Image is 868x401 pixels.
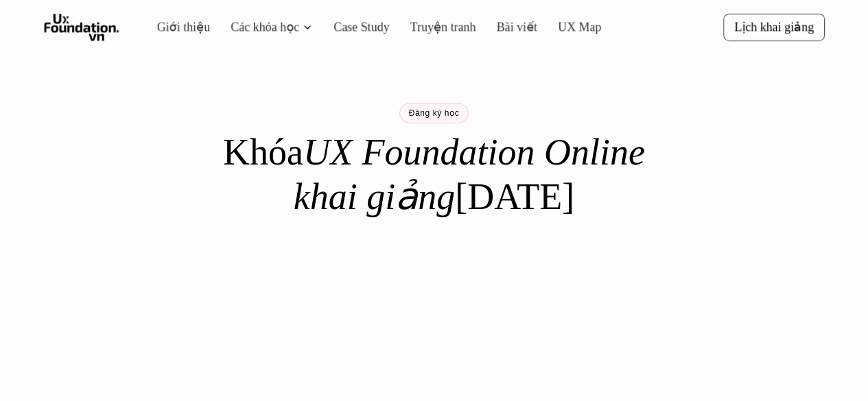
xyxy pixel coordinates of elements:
iframe: Tally form [160,247,709,350]
em: UX Foundation Online khai giảng [294,132,655,217]
a: Giới thiệu [156,20,210,34]
a: UX Map [558,20,602,34]
h1: Khóa [DATE] [194,130,675,219]
a: Lịch khai giảng [723,14,825,40]
a: Bài viết [496,20,537,34]
p: Đăng ký học [409,108,460,118]
p: Lịch khai giảng [734,19,814,35]
a: Các khóa học [231,20,299,34]
a: Truyện tranh [410,20,476,34]
a: Case Study [333,20,390,34]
